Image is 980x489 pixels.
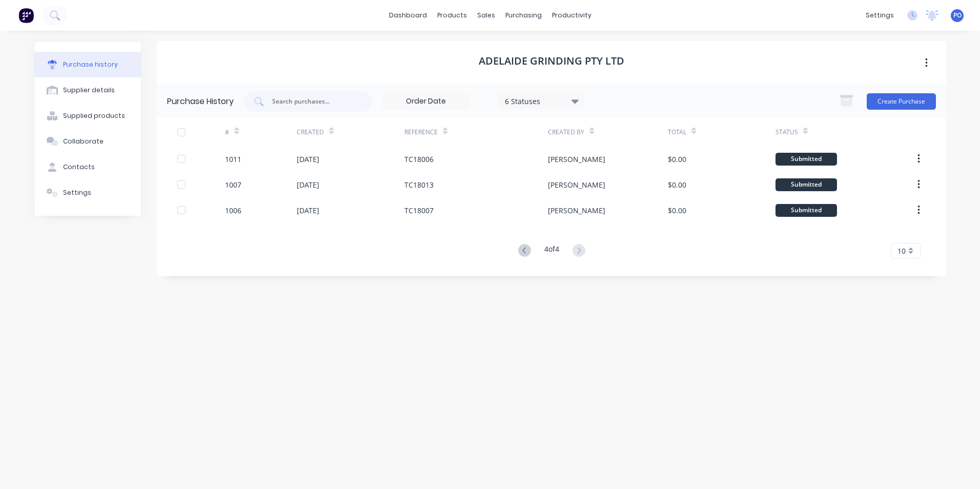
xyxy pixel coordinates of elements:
[63,60,118,69] div: Purchase history
[668,128,686,137] div: Total
[63,188,91,197] div: Settings
[297,154,319,165] div: [DATE]
[34,180,141,206] button: Settings
[547,8,597,23] div: productivity
[775,153,837,166] div: Submitted
[668,179,686,190] div: $0.00
[404,179,434,190] div: TC18013
[271,96,356,107] input: Search purchases...
[897,246,906,256] span: 10
[297,179,319,190] div: [DATE]
[297,205,319,216] div: [DATE]
[63,162,95,172] div: Contacts
[167,95,234,108] div: Purchase History
[668,205,686,216] div: $0.00
[548,128,584,137] div: Created By
[548,205,605,216] div: [PERSON_NAME]
[63,86,115,95] div: Supplier details
[34,129,141,154] button: Collaborate
[432,8,472,23] div: products
[34,154,141,180] button: Contacts
[775,178,837,191] div: Submitted
[63,137,104,146] div: Collaborate
[384,8,432,23] a: dashboard
[63,111,125,120] div: Supplied products
[775,128,798,137] div: Status
[505,95,578,106] div: 6 Statuses
[225,154,241,165] div: 1011
[225,128,229,137] div: #
[668,154,686,165] div: $0.00
[775,204,837,217] div: Submitted
[34,52,141,77] button: Purchase history
[861,8,899,23] div: settings
[18,8,34,23] img: Factory
[953,11,962,20] span: PO
[472,8,500,23] div: sales
[867,93,936,110] button: Create Purchase
[548,179,605,190] div: [PERSON_NAME]
[225,205,241,216] div: 1006
[404,154,434,165] div: TC18006
[34,77,141,103] button: Supplier details
[479,55,624,67] h1: Adelaide Grinding Pty Ltd
[548,154,605,165] div: [PERSON_NAME]
[383,94,469,109] input: Order Date
[297,128,324,137] div: Created
[544,243,559,258] div: 4 of 4
[34,103,141,129] button: Supplied products
[500,8,547,23] div: purchasing
[225,179,241,190] div: 1007
[404,128,438,137] div: Reference
[404,205,434,216] div: TC18007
